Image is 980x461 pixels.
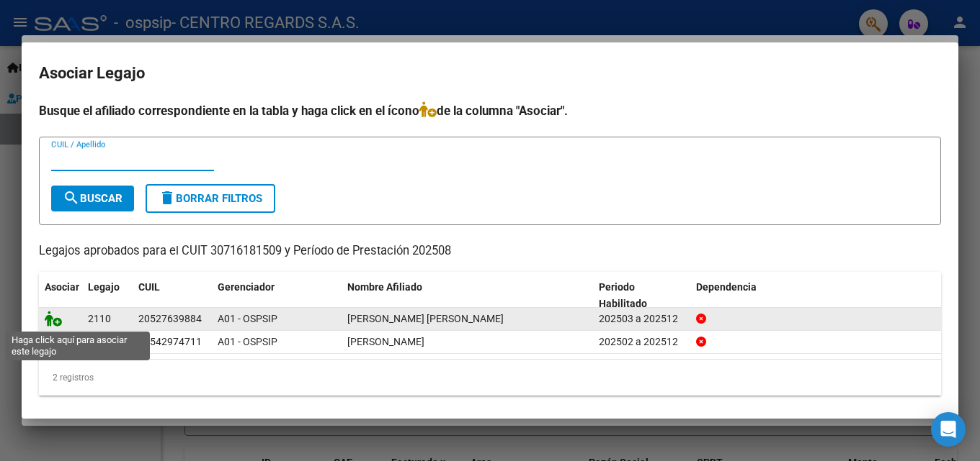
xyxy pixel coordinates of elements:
h2: Asociar Legajo [39,60,941,87]
datatable-header-cell: CUIL [133,272,212,319]
mat-icon: search [63,189,80,206]
span: 1851 [88,336,111,347]
span: Periodo Habilitado [599,281,647,309]
span: Dependencia [696,281,757,293]
div: 20527639884 [138,311,202,327]
datatable-header-cell: Gerenciador [212,272,342,319]
div: 202502 a 202512 [599,334,685,350]
div: 202503 a 202512 [599,311,685,327]
span: CUIL [138,281,160,293]
div: Open Intercom Messenger [931,412,966,447]
span: A01 - OSPSIP [218,313,277,324]
p: Legajos aprobados para el CUIT 30716181509 y Período de Prestación 202508 [39,242,941,260]
datatable-header-cell: Periodo Habilitado [593,272,690,319]
span: DIONISIO COLLACHAGUA TOMAS LEONEL [347,313,504,324]
datatable-header-cell: Asociar [39,272,82,319]
span: A01 - OSPSIP [218,336,277,347]
span: 2110 [88,313,111,324]
span: Legajo [88,281,120,293]
span: Asociar [45,281,79,293]
span: Gerenciador [218,281,275,293]
button: Buscar [51,186,134,211]
span: Borrar Filtros [159,192,262,205]
mat-icon: delete [159,189,176,206]
datatable-header-cell: Legajo [82,272,133,319]
div: 2 registros [39,360,941,396]
datatable-header-cell: Nombre Afiliado [342,272,593,319]
span: Nombre Afiliado [347,281,422,293]
h4: Busque el afiliado correspondiente en la tabla y haga click en el ícono de la columna "Asociar". [39,101,941,120]
span: Buscar [63,192,122,205]
datatable-header-cell: Dependencia [690,272,942,319]
button: Borrar Filtros [146,184,275,213]
span: ORELLANO LUCIANO DANIEL [347,336,424,347]
div: 20542974711 [138,334,202,350]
